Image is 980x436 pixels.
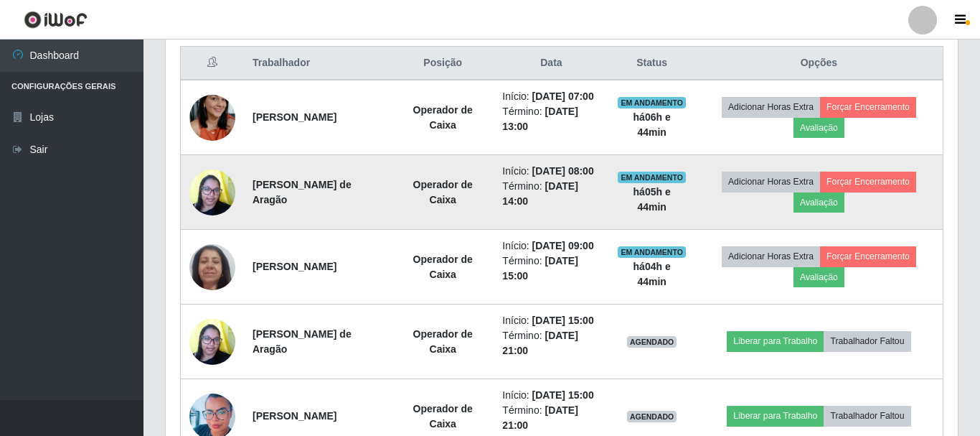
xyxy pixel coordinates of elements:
[189,236,235,297] img: 1709656431175.jpeg
[502,238,600,254] li: Início:
[722,172,820,192] button: Adicionar Horas Extra
[793,193,844,213] button: Avaliação
[824,406,910,426] button: Trabalhador Faltou
[502,164,600,179] li: Início:
[820,246,916,266] button: Forçar Encerramento
[824,331,910,351] button: Trabalhador Faltou
[722,97,820,117] button: Adicionar Horas Extra
[502,104,600,134] li: Término:
[502,179,600,209] li: Término:
[413,254,473,280] strong: Operador de Caixa
[502,388,600,403] li: Início:
[502,403,600,433] li: Término:
[532,91,594,102] time: [DATE] 07:00
[695,47,943,80] th: Opções
[532,389,594,401] time: [DATE] 15:00
[722,246,820,266] button: Adicionar Horas Extra
[727,331,824,351] button: Liberar para Trabalho
[253,328,352,355] strong: [PERSON_NAME] de Aragão
[502,254,600,284] li: Término:
[502,328,600,358] li: Término:
[189,77,235,159] img: 1704159862807.jpeg
[413,328,473,355] strong: Operador de Caixa
[413,179,473,205] strong: Operador de Caixa
[532,165,594,177] time: [DATE] 08:00
[189,162,235,223] img: 1632390182177.jpeg
[793,118,844,138] button: Avaliação
[253,179,352,205] strong: [PERSON_NAME] de Aragão
[793,267,844,287] button: Avaliação
[253,410,336,422] strong: [PERSON_NAME]
[608,47,694,80] th: Status
[24,11,88,29] img: CoreUI Logo
[618,246,686,258] span: EM ANDAMENTO
[633,186,671,213] strong: há 05 h e 44 min
[532,240,594,251] time: [DATE] 09:00
[244,47,392,80] th: Trabalhador
[633,111,671,138] strong: há 06 h e 44 min
[502,313,600,328] li: Início:
[253,261,336,272] strong: [PERSON_NAME]
[618,97,686,108] span: EM ANDAMENTO
[494,47,608,80] th: Data
[392,47,494,80] th: Posição
[727,406,824,426] button: Liberar para Trabalho
[413,104,473,131] strong: Operador de Caixa
[627,336,677,348] span: AGENDADO
[618,172,686,183] span: EM ANDAMENTO
[633,261,671,287] strong: há 04 h e 44 min
[627,411,677,422] span: AGENDADO
[189,311,235,372] img: 1632390182177.jpeg
[532,315,594,326] time: [DATE] 15:00
[820,97,916,117] button: Forçar Encerramento
[502,89,600,104] li: Início:
[253,111,336,123] strong: [PERSON_NAME]
[820,172,916,192] button: Forçar Encerramento
[413,403,473,430] strong: Operador de Caixa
